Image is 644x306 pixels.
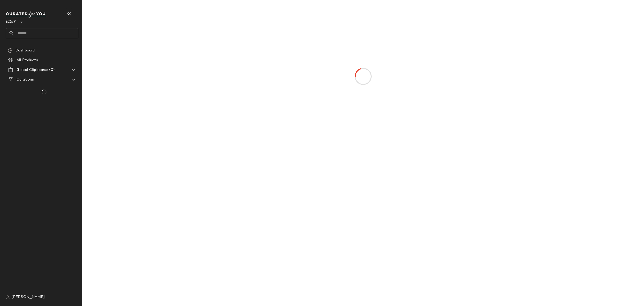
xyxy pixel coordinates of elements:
[6,17,16,25] span: Lulus
[16,67,48,73] span: Global Clipboards
[48,67,54,73] span: (0)
[16,48,35,53] span: Dashboard
[16,58,38,63] span: All Products
[12,294,45,300] span: [PERSON_NAME]
[16,77,34,83] span: Curations
[6,11,47,18] img: cfy_white_logo.C9jOOHJF.svg
[6,295,10,299] img: svg%3e
[8,48,13,53] img: svg%3e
